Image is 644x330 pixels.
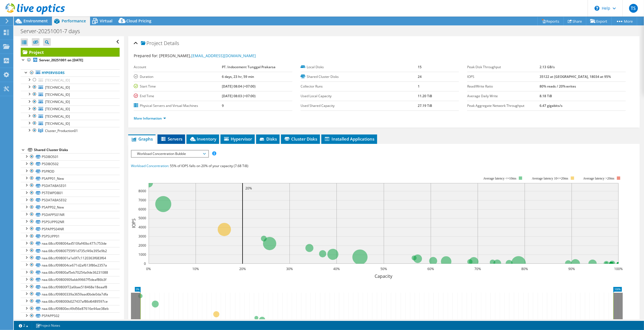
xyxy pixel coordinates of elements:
[614,266,623,271] text: 100%
[23,18,48,23] span: Environment
[284,136,317,142] span: Cluster Disks
[138,198,146,202] text: 7000
[21,120,120,127] a: [TECHNICAL_ID]
[21,168,120,175] a: PSPROD
[138,216,146,220] text: 5000
[333,266,340,271] text: 40%
[21,84,120,91] a: [TECHNICAL_ID]
[222,103,224,108] b: 9
[21,218,120,225] a: PSPSUPP02NR
[21,225,120,233] a: PSPAPPS04NR
[131,136,153,142] span: Graphs
[611,17,637,25] a: More
[21,305,120,312] a: naa.68ccf09800ec49d56e87616e44ae38eb
[138,252,146,257] text: 1000
[45,114,70,119] span: [TECHNICAL_ID]
[134,53,158,58] label: Prepared for:
[222,65,275,69] b: PT. Indocement Tunggal Prakarsa
[259,136,277,142] span: Disks
[301,103,418,109] label: Used Shared Capacity
[540,94,552,98] b: 8.18 TiB
[138,189,146,193] text: 8000
[39,58,83,62] b: Server_20251001 on [DATE]
[222,94,256,98] b: [DATE] 08:03 (+07:00)
[21,276,120,283] a: naa.68ccf09800909abb99667f5deaf86b3f
[568,266,575,271] text: 90%
[21,76,120,84] a: [TECHNICAL_ID]
[375,273,393,279] text: Capacity
[21,98,120,105] a: [TECHNICAL_ID]
[21,189,120,197] a: PSTEMPDB01
[21,211,120,218] a: PSDAPPS01NR
[418,84,420,89] b: 1
[134,74,222,80] label: Duration
[21,105,120,113] a: [TECHNICAL_ID]
[21,57,120,64] a: Server_20251001 on [DATE]
[537,17,564,25] a: Reports
[21,269,120,276] a: naa.68ccf09800af5eb70254a9de36231088
[595,6,600,11] svg: \n
[189,136,216,142] span: Inventory
[483,176,516,180] tspan: Average latency <=10ms
[131,218,137,228] text: IOPS
[521,266,528,271] text: 80%
[164,40,179,46] span: Details
[45,107,70,111] span: [TECHNICAL_ID]
[126,18,151,23] span: Cloud Pricing
[301,84,418,89] label: Collector Runs
[467,84,539,89] label: Read/Write Ratio
[21,197,120,204] a: PSDATABASE02
[286,266,293,271] text: 30%
[134,151,205,157] span: Workload Concentration Bubble
[21,262,120,269] a: naa.68ccf098004ce671d2af613f86e2357a
[45,99,70,104] span: [TECHNICAL_ID]
[21,312,120,320] a: PSPAPPS02
[134,103,222,109] label: Physical Servers and Virtual Machines
[141,41,162,46] span: Project
[301,93,418,99] label: Used Local Capacity
[21,298,120,305] a: naa.68ccf098000b027437af86d6489597ce
[21,233,120,240] a: PSPSUPP01
[62,18,86,23] span: Performance
[301,64,418,70] label: Local Disks
[21,113,120,120] a: [TECHNICAL_ID]
[324,136,374,142] span: Installed Applications
[21,127,120,134] a: Cluster_Production01
[138,234,146,239] text: 3000
[540,74,611,79] b: 35122 at [GEOGRAPHIC_DATA], 18034 at 95%
[21,283,120,291] a: naa.68ccf09800f72a6bae518468e18eaaf8
[21,240,120,247] a: naa.68ccf098004ad510faf40bc477c753de
[138,225,146,229] text: 4000
[540,103,562,108] b: 6.47 gigabits/s
[21,254,120,262] a: naa.68ccf098001a1e0f7c1120363f683f64
[21,204,120,211] a: PSAPP02_New
[245,186,252,191] text: 20%
[223,136,252,142] span: Hypervisor
[532,176,568,180] tspan: Average latency 10<=20ms
[138,243,146,248] text: 2000
[45,121,70,126] span: [TECHNICAL_ID]
[222,74,254,79] b: 6 days, 23 hr, 59 min
[34,147,120,153] div: Shared Cluster Disks
[467,74,539,80] label: IOPS
[21,291,120,298] a: naa.68ccf09800339a3659aad0bde0da7dfa
[21,48,120,57] a: Project
[418,94,432,98] b: 11.20 TiB
[191,53,256,58] a: [EMAIL_ADDRESS][DOMAIN_NAME]
[540,84,576,89] b: 80% reads / 20% writes
[418,74,422,79] b: 24
[100,18,112,23] span: Virtual
[134,93,222,99] label: End Time
[564,17,586,25] a: Share
[418,65,422,69] b: 15
[21,182,120,189] a: PSDATABASE01
[170,163,248,168] span: 55% of IOPS falls on 20% of your capacity (7.68 TiB)
[134,116,166,121] a: More Information
[467,103,539,109] label: Peak Aggregate Network Throughput
[131,163,169,168] span: Workload Concentration:
[427,266,434,271] text: 60%
[380,266,387,271] text: 50%
[45,128,78,133] span: Cluster_Production01
[21,247,120,254] a: naa.68ccf09800755f91d735cf49e395e9b2
[21,175,120,182] a: PSAPP01_New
